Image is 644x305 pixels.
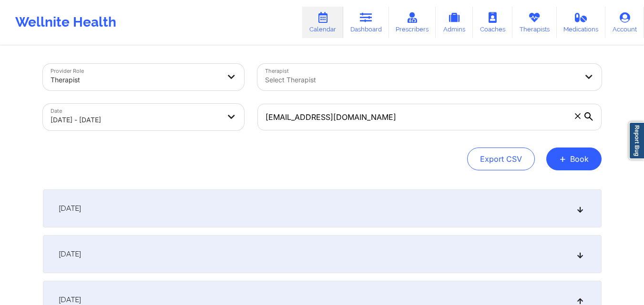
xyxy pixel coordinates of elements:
a: Account [605,7,644,38]
span: + [559,156,566,161]
a: Dashboard [343,7,389,38]
button: +Book [546,148,602,170]
span: [DATE] [59,295,81,305]
a: Coaches [473,7,512,38]
span: [DATE] [59,249,81,259]
a: Report Bug [629,122,644,159]
button: Export CSV [467,148,535,170]
div: [DATE] - [DATE] [51,109,220,130]
input: Search by patient email [257,104,602,130]
div: Therapist [51,69,220,90]
a: Calendar [302,7,343,38]
a: Therapists [512,7,557,38]
a: Admins [436,7,473,38]
span: [DATE] [59,204,81,213]
a: Medications [557,7,606,38]
a: Prescribers [389,7,436,38]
